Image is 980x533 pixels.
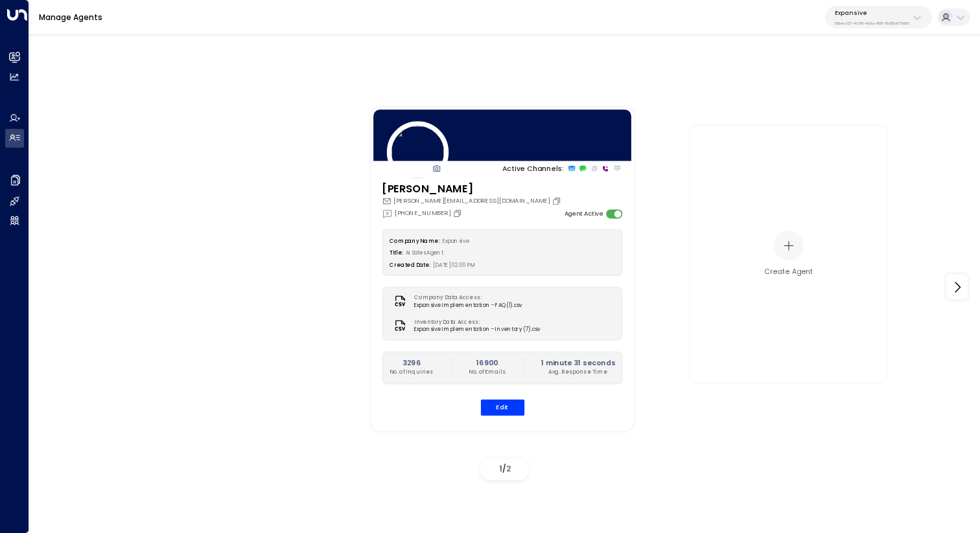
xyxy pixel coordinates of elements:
[506,463,511,474] span: 2
[382,196,563,205] div: [PERSON_NAME][EMAIL_ADDRESS][DOMAIN_NAME]
[541,358,614,369] h2: 1 minute 31 seconds
[825,6,932,28] button: Expansive55becf27-4c58-461a-955f-8d25af7395f3
[564,209,602,218] label: Agent Active
[390,358,434,369] h2: 3296
[499,463,502,474] span: 1
[390,262,430,269] label: Created Date:
[433,262,476,269] span: [DATE] 02:00 PM
[480,459,529,480] div: /
[414,302,522,310] span: Expansive Implementation - FAQ (1).csv
[382,208,464,218] div: [PHONE_NUMBER]
[469,358,506,369] h2: 16900
[502,163,564,174] p: Active Channels:
[390,369,434,376] p: No. of Inquiries
[405,250,443,257] span: AI Sales Agent
[414,318,535,326] label: Inventory Data Access:
[442,238,469,245] span: Expansive
[835,21,909,26] p: 55becf27-4c58-461a-955f-8d25af7395f3
[414,326,539,334] span: Expansive Implementation - Inventory (7).csv
[39,12,102,23] a: Manage Agents
[382,181,563,196] h3: [PERSON_NAME]
[390,250,403,257] label: Title:
[765,267,813,277] div: Create Agent
[835,9,909,17] p: Expansive
[390,238,439,245] label: Company Name:
[480,400,524,416] button: Edit
[414,293,517,301] label: Company Data Access:
[469,369,506,376] p: No. of Emails
[552,196,563,205] button: Copy
[452,209,464,218] button: Copy
[541,369,614,376] p: Avg. Response Time
[386,121,448,183] img: 11_headshot.jpg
